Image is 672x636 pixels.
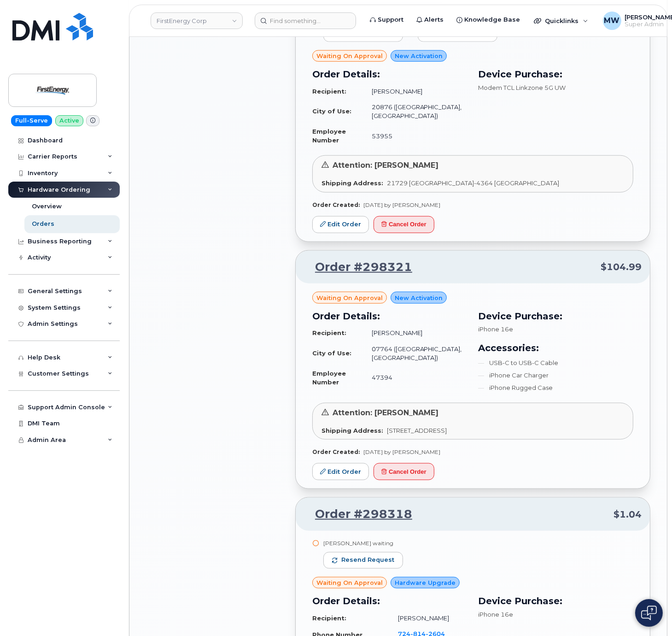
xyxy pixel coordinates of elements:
div: Quicklinks [527,12,595,30]
span: [STREET_ADDRESS] [387,427,447,434]
span: iPhone 16e [479,611,514,618]
button: Resend request [323,552,403,569]
span: Knowledge Base [464,15,520,24]
strong: Employee Number [312,370,346,386]
strong: Recipient: [312,88,346,95]
a: Order #298318 [304,506,412,523]
span: 21729 [GEOGRAPHIC_DATA]-4364 [GEOGRAPHIC_DATA] [387,179,559,187]
span: $1.04 [614,508,642,521]
h3: Accessories: [479,341,634,355]
span: New Activation [395,294,443,302]
span: MW [604,15,620,26]
td: 53955 [363,124,467,148]
strong: Shipping Address: [321,179,383,187]
div: [PERSON_NAME] waiting [323,539,403,547]
td: [PERSON_NAME] [363,83,467,100]
strong: Recipient: [312,614,346,622]
td: 20876 ([GEOGRAPHIC_DATA], [GEOGRAPHIC_DATA]) [363,99,467,124]
td: [PERSON_NAME] [363,325,467,341]
a: Order #298321 [304,259,412,276]
img: Open chat [641,606,657,620]
h3: Device Purchase: [479,594,634,608]
span: Modem TCL Linkzone 5G UW [479,84,566,91]
span: Resend request [341,556,394,564]
span: $104.99 [601,260,642,274]
strong: City of Use: [312,349,351,357]
span: Waiting On Approval [316,294,383,302]
h3: Order Details: [312,309,467,323]
span: Hardware Upgrade [395,578,456,587]
span: Quicklinks [545,17,579,24]
span: Waiting On Approval [316,52,383,60]
li: USB-C to USB-C Cable [479,359,634,367]
a: Edit Order [312,463,369,480]
a: FirstEnergy Corp [151,12,243,29]
span: Waiting On Approval [316,578,383,587]
h3: Order Details: [312,594,467,608]
strong: Employee Number [312,128,346,144]
li: iPhone Rugged Case [479,383,634,392]
input: Find something... [255,12,356,29]
span: Attention: [PERSON_NAME] [333,408,438,417]
span: [DATE] by [PERSON_NAME] [363,448,440,455]
a: Support [363,11,410,29]
span: Support [378,15,403,24]
h3: Device Purchase: [479,309,634,323]
td: 07764 ([GEOGRAPHIC_DATA], [GEOGRAPHIC_DATA]) [363,341,467,365]
strong: Order Created: [312,201,360,208]
span: Attention: [PERSON_NAME] [333,161,438,170]
strong: Order Created: [312,448,360,455]
button: Cancel Order [374,463,434,480]
span: iPhone 16e [479,325,514,333]
span: Alerts [424,15,444,24]
a: Edit Order [312,216,369,233]
span: New Activation [395,52,443,60]
span: [DATE] by [PERSON_NAME] [363,201,440,208]
strong: Shipping Address: [321,427,383,434]
h3: Order Details: [312,67,467,81]
a: Knowledge Base [450,11,526,29]
h3: Device Purchase: [479,67,634,81]
td: 47394 [363,365,467,390]
strong: City of Use: [312,107,351,115]
a: Alerts [410,11,450,29]
li: iPhone Car Charger [479,371,634,380]
td: [PERSON_NAME] [390,610,467,626]
button: Cancel Order [374,216,434,233]
strong: Recipient: [312,329,346,336]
